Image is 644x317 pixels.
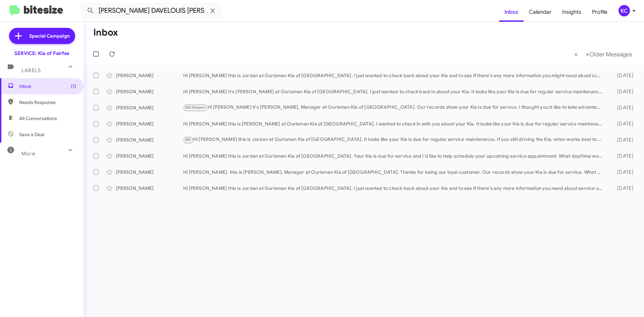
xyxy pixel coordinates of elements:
[613,5,637,16] button: KC
[81,3,222,19] input: Search
[19,131,44,138] span: Save a Deal
[524,2,557,22] a: Calendar
[19,115,57,122] span: All Conversations
[183,104,606,111] div: Hi [PERSON_NAME] it's [PERSON_NAME], Manager at Ourisman Kia of [GEOGRAPHIC_DATA]. Our records sh...
[183,153,606,159] div: Hi [PERSON_NAME] this is Jordan at Ourisman Kia of [GEOGRAPHIC_DATA]. Your Kia is due for service...
[570,47,582,61] button: Previous
[116,104,183,111] div: [PERSON_NAME]
[557,2,587,22] a: Insights
[19,99,76,106] span: Needs Response
[185,138,191,142] span: RO
[582,47,636,61] button: Next
[606,88,639,95] div: [DATE]
[21,67,41,73] span: Labels
[21,151,35,157] span: More
[586,50,589,58] span: »
[606,120,639,127] div: [DATE]
[183,169,606,175] div: Hi [PERSON_NAME], this is [PERSON_NAME], Manager at Ourisman Kia of [GEOGRAPHIC_DATA]. Thanks for...
[116,169,183,175] div: [PERSON_NAME]
[606,137,639,143] div: [DATE]
[19,83,76,90] span: Inbox
[116,120,183,127] div: [PERSON_NAME]
[116,72,183,79] div: [PERSON_NAME]
[183,88,606,95] div: Hi [PERSON_NAME] it's [PERSON_NAME] at Ourisman Kia of [GEOGRAPHIC_DATA]. I just wanted to check ...
[606,153,639,159] div: [DATE]
[14,50,69,57] div: SERVICE: Kia of Fairfax
[183,185,606,192] div: Hi [PERSON_NAME] this is Jordan at Ourisman Kia of [GEOGRAPHIC_DATA]. I just wanted to check back...
[183,120,606,127] div: Hi [PERSON_NAME] this is [PERSON_NAME] at Ourisman Kia of [GEOGRAPHIC_DATA]. I wanted to check in...
[619,5,630,16] div: KC
[589,51,632,58] span: Older Messages
[93,27,118,38] h1: Inbox
[183,136,606,144] div: Hi [PERSON_NAME] this is Jordan at Ourisman Kia of [GEOGRAPHIC_DATA]. It looks like your Kia is d...
[571,47,636,61] nav: Page navigation example
[9,28,75,44] a: Special Campaign
[71,83,76,90] span: (1)
[183,72,606,79] div: Hi [PERSON_NAME] this is Jordan at Ourisman Kia of [GEOGRAPHIC_DATA]. I just wanted to check back...
[606,104,639,111] div: [DATE]
[29,33,70,39] span: Special Campaign
[499,2,524,22] a: Inbox
[116,153,183,159] div: [PERSON_NAME]
[606,72,639,79] div: [DATE]
[116,137,183,143] div: [PERSON_NAME]
[587,2,613,22] a: Profile
[116,185,183,192] div: [PERSON_NAME]
[606,169,639,175] div: [DATE]
[574,50,578,58] span: «
[606,185,639,192] div: [DATE]
[116,88,183,95] div: [PERSON_NAME]
[185,105,205,110] span: RO Historic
